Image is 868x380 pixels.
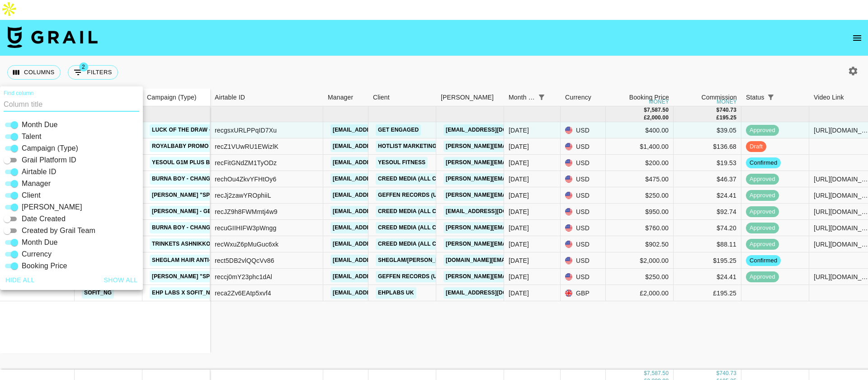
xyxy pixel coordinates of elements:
span: Currency [22,249,52,260]
span: Month Due [22,119,58,130]
div: USD [561,155,606,171]
a: Burna Boy - Change Your Mind (feat. [GEOGRAPHIC_DATA]) [150,173,330,185]
a: [EMAIL_ADDRESS][DOMAIN_NAME] [330,190,432,201]
div: $ [717,370,720,377]
div: Sep '25 [509,272,529,281]
span: approved [746,175,779,184]
a: Hotlist Marketing [376,141,439,152]
div: USD [561,252,606,269]
a: [DOMAIN_NAME][EMAIL_ADDRESS][DOMAIN_NAME] [443,255,590,266]
span: Month Due [22,237,58,248]
div: Booker [436,89,504,106]
div: reccj0mY23phc1dAl [215,272,272,281]
div: reca2Zv6EAtp5xvf4 [215,289,271,298]
div: recJj2zawYROphiiL [215,191,271,200]
span: Talent [22,131,42,142]
a: YESOUL G1M PLUS Bike 1x60 second integration video [150,157,319,168]
div: USD [561,171,606,187]
div: Sep '25 [509,207,529,216]
div: money [717,99,737,104]
a: SHEGLAM/[PERSON_NAME] [376,255,456,266]
div: $902.50 [606,236,674,252]
a: Creed Media (All Campaigns) [376,206,470,217]
a: EHPLABS UK [376,287,416,299]
div: Commission [701,89,737,106]
span: Booking Price [22,261,67,271]
div: £195.25 [674,285,741,301]
div: Client [368,89,436,106]
div: Manager [328,89,353,106]
a: Get Engaged [376,124,421,136]
a: Trinkets ashnikko [150,238,212,250]
div: USD [561,220,606,236]
a: Royalbaby Promo [150,141,211,152]
a: [EMAIL_ADDRESS][DOMAIN_NAME] [330,238,432,250]
div: $1,400.00 [606,138,674,155]
a: EHP Labs x Sofit_ngr 12 month Partnership 3/12 [150,287,303,299]
div: $195.25 [674,252,741,269]
div: $250.00 [606,269,674,285]
div: rechOu4ZkvYFHtOy6 [215,175,276,184]
div: Campaign (Type) [147,89,197,106]
div: rect5DB2vlQQcVv86 [215,256,274,265]
div: $250.00 [606,187,674,204]
a: [EMAIL_ADDRESS][DOMAIN_NAME] [330,124,432,136]
div: recZ1VUwRU1EWizlK [215,142,278,151]
div: recuGIIHIFW3pWngg [215,223,276,233]
a: [EMAIL_ADDRESS][DOMAIN_NAME] [330,141,432,152]
div: Status [746,89,764,106]
div: $ [644,106,647,114]
div: Booking Price [629,89,669,106]
div: £ [717,114,720,122]
a: Creed Media (All Campaigns) [376,173,470,185]
span: approved [746,126,779,135]
div: 7,587.50 [647,370,669,377]
div: USD [561,122,606,138]
div: Currency [561,89,606,106]
a: [EMAIL_ADDRESS][DOMAIN_NAME] [330,271,432,282]
div: 740.73 [719,106,736,114]
a: [PERSON_NAME][EMAIL_ADDRESS][DOMAIN_NAME] [443,141,591,152]
button: Show filters [535,91,548,104]
div: 2,000.00 [647,114,669,122]
div: USD [561,138,606,155]
a: [PERSON_NAME] "Spend it" Sped Up [150,271,259,282]
div: Sep '25 [509,158,529,167]
div: Sep '25 [509,126,529,135]
div: $760.00 [606,220,674,236]
span: Client [22,190,41,201]
label: Find column [4,90,34,97]
a: [EMAIL_ADDRESS][DOMAIN_NAME] [330,173,432,185]
button: Sort [548,91,561,104]
button: Hide all [2,272,38,289]
div: Sep '25 [509,191,529,200]
div: $400.00 [606,122,674,138]
div: Video Link [814,89,844,106]
div: 1 active filter [535,91,548,104]
div: $39.05 [674,122,741,138]
div: USD [561,204,606,220]
div: Campaign (Type) [142,89,210,106]
div: GBP [561,285,606,301]
div: recJZ9h8FWMmtj4w9 [215,207,278,216]
a: [PERSON_NAME][EMAIL_ADDRESS][DOMAIN_NAME] [443,157,591,168]
span: draft [746,142,766,151]
div: USD [561,236,606,252]
div: $2,000.00 [606,252,674,269]
div: 195.25 [719,114,736,122]
span: confirmed [746,159,781,167]
span: approved [746,208,779,216]
a: [EMAIL_ADDRESS][DOMAIN_NAME] [330,255,432,266]
div: Currency [565,89,591,106]
button: Show filters [68,65,118,80]
div: $88.11 [674,236,741,252]
div: $200.00 [606,155,674,171]
span: confirmed [746,256,781,265]
div: $ [644,370,647,377]
a: sofit_ng [82,287,114,299]
div: Airtable ID [210,89,323,106]
div: $74.20 [674,220,741,236]
div: Manager [323,89,368,106]
a: Creed Media (All Campaigns) [376,222,470,233]
a: [PERSON_NAME] "Spend it" Sped Up [150,190,259,201]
